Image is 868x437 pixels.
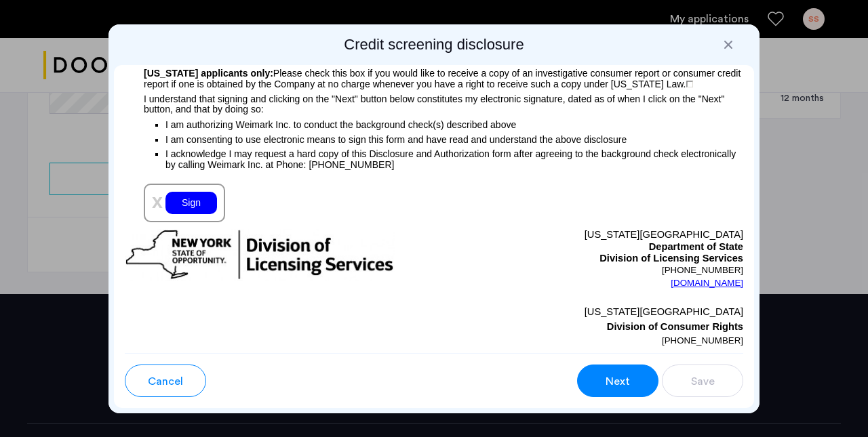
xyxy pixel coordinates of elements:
[434,229,743,241] p: [US_STATE][GEOGRAPHIC_DATA]
[152,190,163,212] span: x
[148,373,183,390] span: Cancel
[165,132,743,147] p: I am consenting to use electronic means to sign this form and have read and understand the above ...
[434,253,743,265] p: Division of Licensing Services
[434,265,743,276] p: [PHONE_NUMBER]
[125,365,206,397] button: button
[434,241,743,253] p: Department of State
[144,68,273,79] span: [US_STATE] applicants only:
[165,115,743,132] p: I am authorizing Weimark Inc. to conduct the background check(s) described above
[434,319,743,334] p: Division of Consumer Rights
[125,229,395,281] img: new-york-logo.png
[671,276,743,290] a: [DOMAIN_NAME]
[691,373,715,390] span: Save
[686,81,693,87] img: 4LAxfPwtD6BVinC2vKR9tPz10Xbrctccj4YAocJUAAAAASUVORK5CYIIA
[165,192,217,214] div: Sign
[434,334,743,348] p: [PHONE_NUMBER]
[434,304,743,319] p: [US_STATE][GEOGRAPHIC_DATA]
[606,373,630,390] span: Next
[662,365,743,397] button: button
[577,365,658,397] button: button
[125,62,743,90] p: Please check this box if you would like to receive a copy of an investigative consumer report or ...
[114,35,754,54] h2: Credit screening disclosure
[125,89,743,115] p: I understand that signing and clicking on the "Next" button below constitutes my electronic signa...
[165,148,743,170] p: I acknowledge I may request a hard copy of this Disclosure and Authorization form after agreeing ...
